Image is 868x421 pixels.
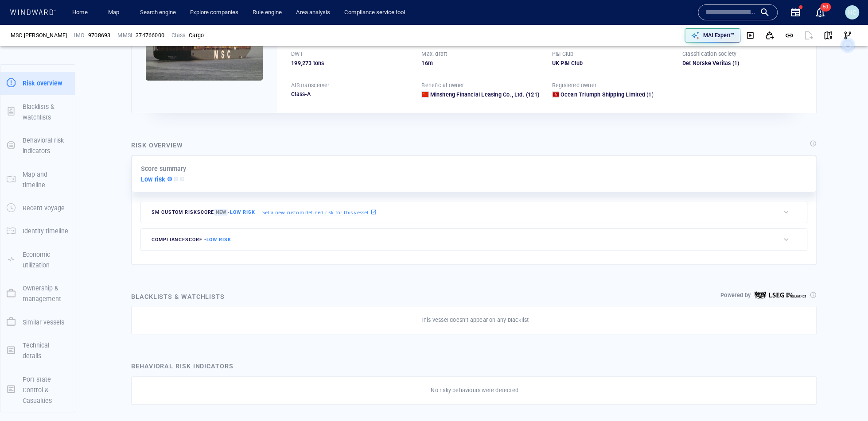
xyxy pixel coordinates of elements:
[117,31,132,39] p: MMSI
[0,129,75,163] button: Behavioral risk indicators
[815,7,825,18] button: 50
[731,59,802,67] span: (1)
[820,3,831,12] span: 50
[230,209,255,215] span: Low risk
[431,386,518,394] p: No risky behaviours were detected
[189,31,204,39] div: Cargo
[88,31,110,39] span: 9708693
[0,163,75,197] button: Map and timeline
[23,374,69,406] p: Port state Control & Casualties
[136,31,164,39] div: 374766000
[421,81,464,89] p: Beneficial owner
[262,209,369,216] p: Set a new custom defined risk for this vessel
[0,95,75,129] button: Blacklists & watchlists
[105,5,126,20] a: Map
[74,31,85,39] p: IMO
[552,50,574,58] p: P&I Club
[0,220,75,243] button: Identity timeline
[682,50,736,58] p: Classification society
[291,59,411,67] div: 199,273 tons
[760,26,779,45] button: Add to vessel list
[552,59,672,67] div: UK P&I Club
[0,346,75,354] a: Technical details
[0,317,75,326] a: Similar vessels
[141,174,166,185] p: Low risk
[682,59,731,67] div: Det Norske Veritas
[11,31,67,39] div: MSC [PERSON_NAME]
[23,101,69,123] p: Blacklists & watchlists
[428,60,433,66] span: m
[101,5,129,20] button: Map
[0,204,75,212] a: Recent voyage
[0,277,75,311] button: Ownership & management
[525,91,539,99] span: (121)
[848,9,856,16] span: HC
[291,91,311,97] span: Class-A
[561,91,654,99] a: Ocean Triumph Shipping Limited (1)
[291,50,303,58] p: DWT
[720,291,751,299] p: Powered by
[152,209,255,216] span: SM Custom risk score -
[838,26,857,45] button: Visual Link Analysis
[141,163,187,174] p: Score summary
[23,249,69,271] p: Economic utilization
[813,5,827,19] a: 50
[815,7,825,18] div: Notification center
[430,91,539,99] a: Minsheng Financial Leasing Co., Ltd. (121)
[779,26,799,45] button: Get link
[69,5,91,20] a: Home
[206,237,231,243] span: Low risk
[23,169,69,191] p: Map and timeline
[23,340,69,362] p: Technical details
[262,207,377,217] a: Set a new custom defined risk for this vessel
[187,5,242,20] a: Explore companies
[23,135,69,157] p: Behavioral risk indicators
[0,334,75,368] button: Technical details
[152,237,231,243] span: compliance score -
[66,5,94,20] button: Home
[0,79,75,87] a: Risk overview
[131,361,234,371] div: Behavioral risk indicators
[0,227,75,235] a: Identity timeline
[214,209,228,216] span: New
[0,255,75,263] a: Economic utilization
[341,5,409,20] a: Compliance service tool
[292,5,334,20] a: Area analysis
[129,290,226,304] div: Blacklists & watchlists
[171,31,185,39] p: Class
[552,81,596,89] p: Registered owner
[11,31,67,39] span: MSC CLARA
[0,175,75,183] a: Map and timeline
[23,283,69,305] p: Ownership & management
[843,4,861,21] button: HC
[645,91,654,99] span: (1)
[0,197,75,220] button: Recent voyage
[23,317,64,328] p: Similar vessels
[0,243,75,277] button: Economic utilization
[740,26,760,45] button: Download video
[421,60,428,66] span: 16
[421,50,447,58] p: Max. draft
[131,140,183,151] div: Risk overview
[0,385,75,394] a: Port state Control & Casualties
[818,26,838,45] button: View on map
[0,289,75,297] a: Ownership & management
[23,226,68,236] p: Identity timeline
[23,78,62,89] p: Risk overview
[830,381,861,414] iframe: Chat
[136,5,179,20] a: Search engine
[0,141,75,150] a: Behavioral risk indicators
[0,107,75,116] a: Blacklists & watchlists
[291,81,329,89] p: AIS transceiver
[703,31,734,39] p: MAI Expert™
[685,28,740,42] button: MAI Expert™
[0,311,75,334] button: Similar vessels
[0,368,75,413] button: Port state Control & Casualties
[249,5,285,20] a: Rule engine
[420,316,529,324] p: This vessel doesn’t appear on any blacklist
